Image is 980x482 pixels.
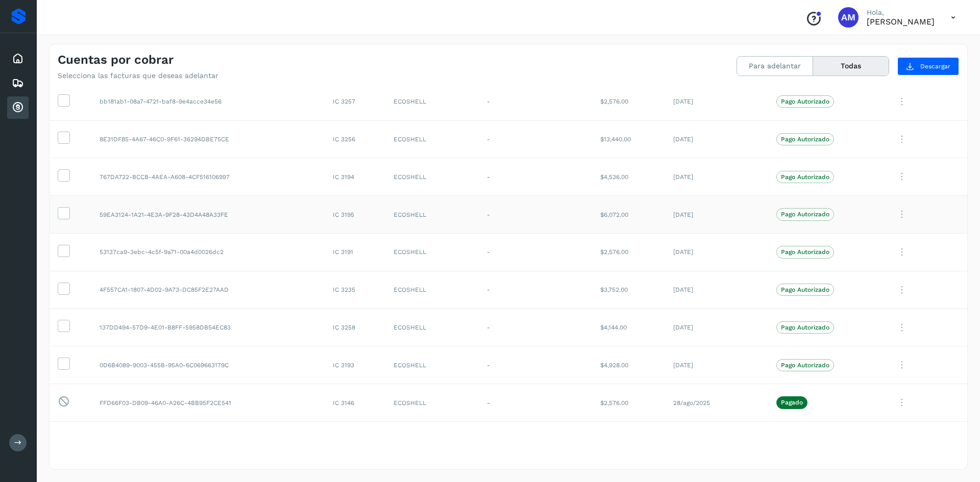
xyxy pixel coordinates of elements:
[781,362,829,369] p: Pago Autorizado
[781,286,829,293] p: Pago Autorizado
[479,196,592,234] td: -
[385,233,479,271] td: ECOSHELL
[325,83,385,120] td: IC 3257
[325,384,385,422] td: IC 3146
[325,346,385,384] td: IC 3193
[7,72,29,94] div: Embarques
[737,57,813,75] button: Para adelantar
[665,83,768,120] td: [DATE]
[325,271,385,309] td: IC 3235
[58,53,174,67] h4: Cuentas por cobrar
[781,211,829,218] p: Pago Autorizado
[91,271,325,309] td: 4F557CA1-1807-4D02-9A73-DC85F2E27AAD
[920,62,950,71] span: Descargar
[479,421,592,459] td: -
[665,384,768,422] td: 28/ago/2025
[781,173,829,181] p: Pago Autorizado
[479,384,592,422] td: -
[592,346,666,384] td: $4,928.00
[479,233,592,271] td: -
[867,17,935,27] p: ANGEL MIGUEL RAMIREZ
[385,158,479,196] td: ECOSHELL
[385,421,479,459] td: ECOSHELL
[325,309,385,346] td: IC 3258
[385,346,479,384] td: ECOSHELL
[91,83,325,120] td: bb181ab1-08a7-4721-baf8-9e4acce34e56
[592,158,666,196] td: $4,536.00
[58,71,218,80] p: Selecciona las facturas que deseas adelantar
[479,83,592,120] td: -
[325,158,385,196] td: IC 3194
[781,136,829,143] p: Pago Autorizado
[479,346,592,384] td: -
[665,120,768,158] td: [DATE]
[592,421,666,459] td: $1,680.00
[91,346,325,384] td: 0D6B4089-9003-455B-95A0-6C069663179C
[665,233,768,271] td: [DATE]
[91,233,325,271] td: 53137ca9-3ebc-4c5f-9a71-00a4d0026dc2
[665,421,768,459] td: 28/ago/2025
[592,196,666,234] td: $6,072.00
[665,309,768,346] td: [DATE]
[665,271,768,309] td: [DATE]
[91,120,325,158] td: 8E31DF85-4A67-46C0-9F61-36294DBE75CE
[325,233,385,271] td: IC 3191
[592,271,666,309] td: $3,752.00
[385,271,479,309] td: ECOSHELL
[385,196,479,234] td: ECOSHELL
[665,158,768,196] td: [DATE]
[325,421,385,459] td: IC 3125
[7,96,29,119] div: Cuentas por cobrar
[385,83,479,120] td: ECOSHELL
[479,309,592,346] td: -
[897,57,959,75] button: Descargar
[325,196,385,234] td: IC 3195
[592,384,666,422] td: $2,576.00
[781,98,829,105] p: Pago Autorizado
[665,196,768,234] td: [DATE]
[592,233,666,271] td: $2,576.00
[479,158,592,196] td: -
[7,47,29,70] div: Inicio
[479,271,592,309] td: -
[91,309,325,346] td: 137DD494-57D9-4E01-B8FF-5958DB54EC83
[592,120,666,158] td: $13,440.00
[592,83,666,120] td: $2,576.00
[385,120,479,158] td: ECOSHELL
[385,384,479,422] td: ECOSHELL
[867,8,935,17] p: Hola,
[592,309,666,346] td: $4,144.00
[91,158,325,196] td: 767DA722-BCCB-4AEA-A608-4CF516106997
[781,399,803,406] p: Pagado
[813,57,889,75] button: Todas
[781,324,829,331] p: Pago Autorizado
[91,384,325,422] td: FFD66F03-DB09-46A0-A26C-4BB95F2CE541
[91,196,325,234] td: 59EA3124-1A21-4E3A-9F28-43D4A48A33FE
[91,421,325,459] td: F972CC40-53BD-4E19-A46E-A60F6A8EFE8C
[479,120,592,158] td: -
[325,120,385,158] td: IC 3256
[385,309,479,346] td: ECOSHELL
[781,248,829,256] p: Pago Autorizado
[665,346,768,384] td: [DATE]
